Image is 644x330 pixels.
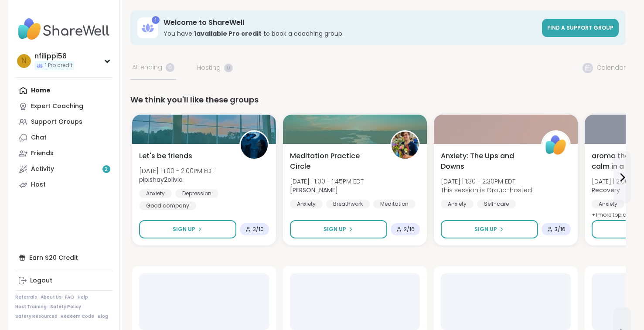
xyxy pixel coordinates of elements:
[15,304,47,310] a: Host Training
[98,313,108,320] a: Blog
[441,200,474,208] div: Anxiety
[173,225,195,233] span: Sign Up
[15,250,112,265] div: Earn $20 Credit
[105,166,108,173] span: 2
[392,132,419,159] img: Nicholas
[34,51,74,61] div: nfilippi58
[61,313,94,320] a: Redeem Code
[15,177,112,193] a: Host
[290,200,323,208] div: Anxiety
[326,200,370,208] div: Breathwork
[441,186,532,194] span: This session is Group-hosted
[592,200,624,208] div: Anxiety
[30,276,52,285] div: Logout
[474,225,497,233] span: Sign Up
[31,118,82,126] div: Support Groups
[31,133,47,142] div: Chat
[78,294,88,300] a: Help
[441,151,532,172] span: Anxiety: The Ups and Downs
[15,114,112,130] a: Support Groups
[41,294,61,300] a: About Us
[555,226,566,233] span: 3 / 16
[31,149,54,158] div: Friends
[152,16,160,24] div: 1
[31,165,54,174] div: Activity
[547,24,613,31] span: Find a support group
[139,189,172,198] div: Anxiety
[404,226,415,233] span: 2 / 16
[194,29,262,38] b: 1 available Pro credit
[290,220,387,238] button: Sign Up
[164,29,537,38] h3: You have to book a coaching group.
[15,273,112,289] a: Logout
[130,94,626,106] div: We think you'll like these groups
[290,177,364,186] span: [DATE] | 1:00 - 1:45PM EDT
[15,130,112,146] a: Chat
[441,177,532,186] span: [DATE] | 1:30 - 2:30PM EDT
[15,294,37,300] a: Referrals
[542,132,569,159] img: ShareWell
[15,161,112,177] a: Activity2
[31,102,83,111] div: Expert Coaching
[592,186,620,194] b: Recovery
[373,200,416,208] div: Meditation
[290,186,338,194] b: [PERSON_NAME]
[164,18,537,27] h3: Welcome to ShareWell
[21,55,27,67] span: n
[139,151,192,161] span: Let's be friends
[15,99,112,114] a: Expert Coaching
[65,294,74,300] a: FAQ
[31,180,46,189] div: Host
[15,14,112,44] img: ShareWell Nav Logo
[290,151,381,172] span: Meditation Practice Circle
[175,189,218,198] div: Depression
[324,225,346,233] span: Sign Up
[441,220,538,238] button: Sign Up
[45,62,72,69] span: 1 Pro credit
[139,201,196,210] div: Good company
[253,226,264,233] span: 3 / 10
[139,175,183,184] b: pipishay2olivia
[542,19,619,37] a: Find a support group
[15,146,112,161] a: Friends
[139,167,215,175] span: [DATE] | 1:00 - 2:00PM EDT
[477,200,516,208] div: Self-care
[139,220,236,238] button: Sign Up
[50,304,81,310] a: Safety Policy
[241,132,268,159] img: pipishay2olivia
[15,313,57,320] a: Safety Resources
